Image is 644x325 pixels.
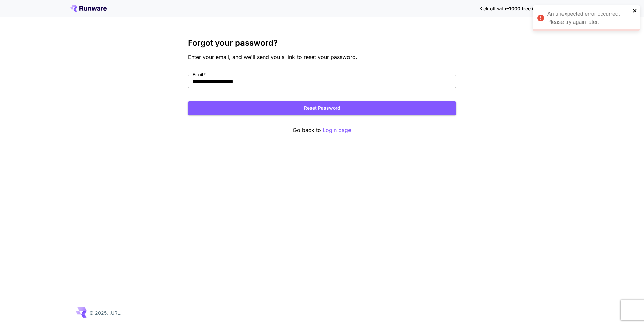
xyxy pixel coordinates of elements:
span: Kick off with [479,6,506,11]
button: close [633,8,637,13]
label: Email [193,72,206,77]
button: Login page [323,126,351,134]
span: ~1000 free images! 🎈 [506,6,557,11]
p: © 2025, [URL] [89,309,122,316]
button: In order to qualify for free credit, you need to sign up with a business email address and click ... [560,1,574,15]
h3: Forgot your password? [188,38,456,48]
div: An unexpected error occurred. Please try again later. [547,10,631,26]
button: Reset Password [188,101,456,115]
p: Go back to [188,126,456,134]
p: Enter your email, and we'll send you a link to reset your password. [188,53,456,61]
